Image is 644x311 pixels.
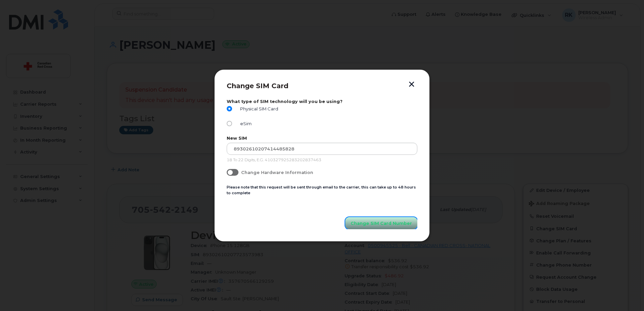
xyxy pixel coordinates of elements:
small: Please note that this request will be sent through email to the carrier, this can take up to 48 h... [227,185,416,195]
span: Change SIM Card Number [351,220,412,227]
input: Input Your New SIM Number [227,143,417,155]
button: Change SIM Card Number [345,217,417,229]
label: New SIM [227,136,417,141]
input: Change Hardware Information [227,169,232,174]
span: Physical SIM Card [237,106,278,111]
span: Change SIM Card [227,82,288,90]
span: Change Hardware Information [241,170,313,175]
label: What type of SIM technology will you be using? [227,99,417,104]
p: 18 To 22 Digits, E.G. 410327925283202837463 [227,158,417,163]
span: eSim [237,121,252,126]
input: eSim [227,121,232,126]
input: Physical SIM Card [227,106,232,111]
